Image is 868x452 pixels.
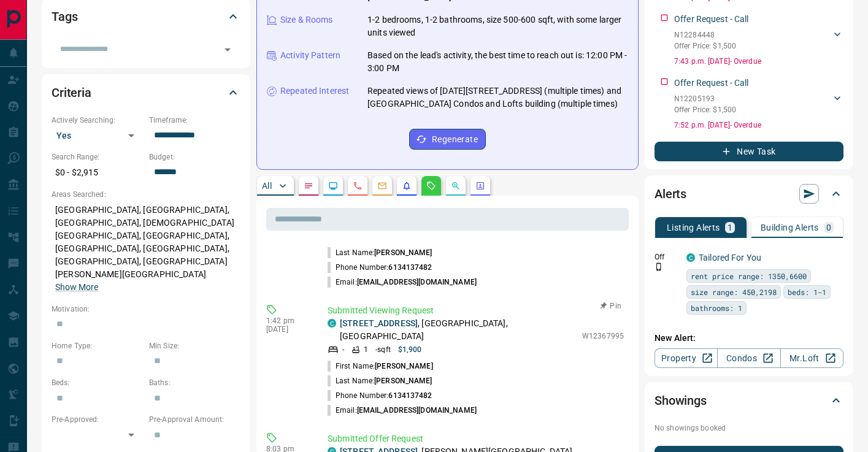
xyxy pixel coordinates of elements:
div: Tags [52,2,240,31]
p: $1,900 [398,344,422,355]
p: Offer Request - Call [674,77,749,90]
svg: Opportunities [451,181,461,191]
p: Home Type: [52,340,143,351]
span: size range: 450,2198 [691,286,777,298]
p: Budget: [149,151,240,163]
p: $0 - $2,915 [52,163,143,183]
div: Yes [52,126,143,145]
p: Beds: [52,377,143,388]
p: 7:43 p.m. [DATE] - Overdue [674,56,843,67]
div: N12284448Offer Price: $1,500 [674,27,843,54]
div: condos.ca [328,319,336,328]
p: Offer Request - Call [674,13,749,26]
p: Actively Searching: [52,115,143,126]
button: Open [219,41,236,58]
p: 0 [826,223,831,232]
div: Showings [655,386,843,415]
p: - [342,344,344,355]
p: Repeated views of [DATE][STREET_ADDRESS] (multiple times) and [GEOGRAPHIC_DATA] Condos and Lofts ... [367,85,628,110]
p: N12284448 [674,29,736,40]
p: - sqft [375,344,391,355]
h2: Tags [52,7,77,26]
p: No showings booked [655,423,843,434]
svg: Push Notification Only [655,262,663,271]
p: Baths: [149,377,240,388]
p: Last Name: [328,375,432,386]
p: Off [655,251,679,262]
svg: Lead Browsing Activity [328,181,338,191]
svg: Calls [353,181,363,191]
div: condos.ca [686,253,695,262]
p: Email: [328,405,477,416]
p: Listing Alerts [667,223,720,232]
p: Email: [328,277,477,288]
p: Motivation: [52,304,240,315]
p: N12205193 [674,93,736,104]
a: Tailored For You [699,253,761,262]
button: Pin [593,301,629,312]
h2: Showings [655,391,707,410]
div: Criteria [52,78,240,107]
svg: Agent Actions [475,181,485,191]
button: Show More [55,281,98,294]
svg: Listing Alerts [402,181,412,191]
p: Timeframe: [149,115,240,126]
p: Pre-Approved: [52,414,143,425]
p: First Name: [328,361,433,372]
p: All [262,182,272,190]
span: [EMAIL_ADDRESS][DOMAIN_NAME] [357,406,477,415]
p: Search Range: [52,151,143,163]
p: Submitted Viewing Request [328,304,624,317]
p: [DATE] [266,325,309,334]
span: [PERSON_NAME] [374,377,432,385]
p: Offer Price: $1,500 [674,104,736,115]
span: 6134137482 [388,263,432,272]
button: New Task [655,142,843,161]
a: Property [655,348,718,368]
a: Condos [717,348,780,368]
span: [PERSON_NAME] [375,362,432,370]
p: Submitted Offer Request [328,432,624,445]
p: Phone Number: [328,390,432,401]
p: W12367995 [582,331,624,342]
a: Mr.Loft [780,348,843,368]
p: Based on the lead's activity, the best time to reach out is: 12:00 PM - 3:00 PM [367,49,628,75]
h2: Alerts [655,184,686,204]
p: 1:42 pm [266,316,309,325]
svg: Requests [426,181,436,191]
div: N12205193Offer Price: $1,500 [674,91,843,118]
span: bathrooms: 1 [691,302,742,314]
span: 6134137482 [388,391,432,400]
p: Offer Price: $1,500 [674,40,736,52]
a: [STREET_ADDRESS] [340,318,418,328]
p: Building Alerts [761,223,819,232]
p: [GEOGRAPHIC_DATA], [GEOGRAPHIC_DATA], [GEOGRAPHIC_DATA], [DEMOGRAPHIC_DATA][GEOGRAPHIC_DATA], [GE... [52,200,240,297]
span: [EMAIL_ADDRESS][DOMAIN_NAME] [357,278,477,286]
p: 1 [364,344,368,355]
p: Size & Rooms [280,13,333,26]
p: 7:52 p.m. [DATE] - Overdue [674,120,843,131]
button: Regenerate [409,129,486,150]
span: beds: 1-1 [788,286,826,298]
p: Min Size: [149,340,240,351]
h2: Criteria [52,83,91,102]
span: [PERSON_NAME] [374,248,432,257]
p: 1-2 bedrooms, 1-2 bathrooms, size 500-600 sqft, with some larger units viewed [367,13,628,39]
p: , [GEOGRAPHIC_DATA], [GEOGRAPHIC_DATA] [340,317,576,343]
p: Phone Number: [328,262,432,273]
p: New Alert: [655,332,843,345]
p: Pre-Approval Amount: [149,414,240,425]
p: Areas Searched: [52,189,240,200]
svg: Emails [377,181,387,191]
p: Last Name: [328,247,432,258]
p: Activity Pattern [280,49,340,62]
p: 1 [728,223,732,232]
div: Alerts [655,179,843,209]
svg: Notes [304,181,313,191]
span: rent price range: 1350,6600 [691,270,807,282]
p: Repeated Interest [280,85,349,98]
